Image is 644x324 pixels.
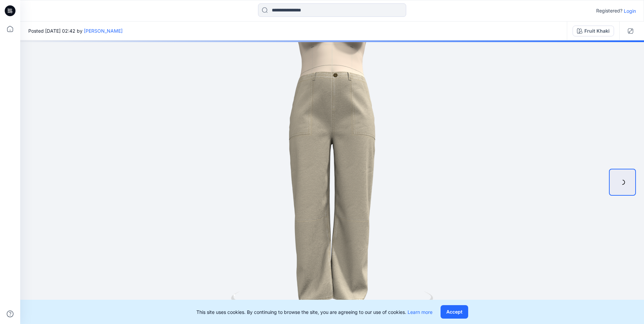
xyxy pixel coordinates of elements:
div: Fruit Khaki [584,27,610,35]
p: This site uses cookies. By continuing to browse the site, you are agreeing to our use of cookies. [196,309,432,316]
button: Accept [441,305,468,319]
a: Learn more [408,309,432,315]
button: Fruit Khaki [573,26,614,36]
p: Login [624,7,636,14]
span: Posted [DATE] 02:42 by [28,27,123,34]
a: [PERSON_NAME] [84,28,123,34]
p: Registered? [596,7,622,15]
